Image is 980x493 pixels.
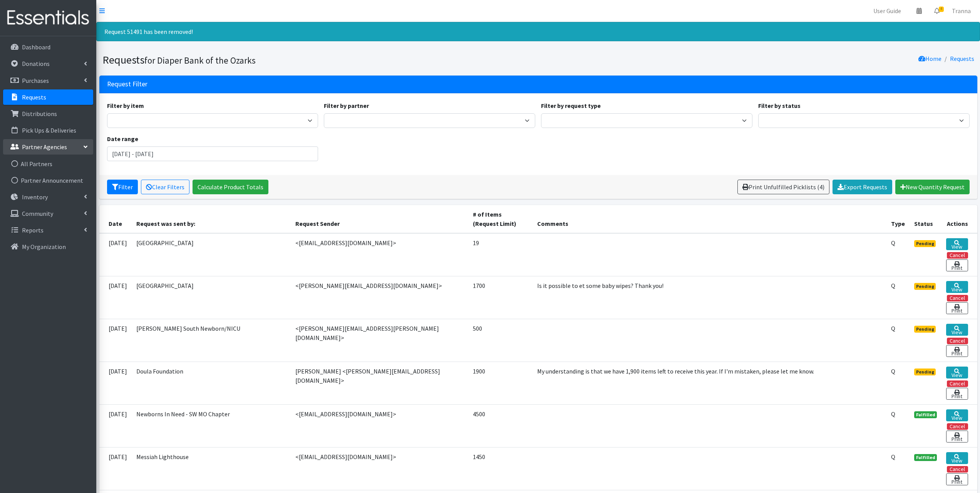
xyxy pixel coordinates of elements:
[891,239,895,247] abbr: Quantity
[946,367,968,379] a: View
[132,362,291,404] td: Doula Foundation
[891,367,895,375] abbr: Quantity
[99,362,132,404] td: [DATE]
[946,431,968,443] a: Print
[946,3,977,19] a: Tranna
[891,410,895,418] abbr: Quantity
[22,126,76,134] p: Pick Ups & Deliveries
[132,404,291,447] td: Newborns In Need - SW MO Chapter
[914,240,936,247] span: Pending
[3,239,93,254] a: My Organization
[3,106,93,121] a: Distributions
[3,156,93,172] a: All Partners
[107,146,318,161] input: January 1, 2011 - December 31, 2011
[533,205,886,233] th: Comments
[291,276,468,319] td: <[PERSON_NAME][EMAIL_ADDRESS][DOMAIN_NAME]>
[946,452,968,464] a: View
[867,3,907,19] a: User Guide
[3,173,93,188] a: Partner Announcement
[946,302,968,314] a: Print
[914,326,936,333] span: Pending
[947,252,968,259] button: Cancel
[99,447,132,490] td: [DATE]
[22,226,44,234] p: Reports
[541,101,601,110] label: Filter by request type
[947,338,968,344] button: Cancel
[22,43,50,51] p: Dashboard
[107,134,138,143] label: Date range
[132,447,291,490] td: Messiah Lighthouse
[141,180,189,194] a: Clear Filters
[946,238,968,250] a: View
[833,180,892,194] a: Export Requests
[291,233,468,276] td: <[EMAIL_ADDRESS][DOMAIN_NAME]>
[737,180,829,194] a: Print Unfulfilled Picklists (4)
[468,205,533,233] th: # of Items (Request Limit)
[291,447,468,490] td: <[EMAIL_ADDRESS][DOMAIN_NAME]>
[99,205,132,233] th: Date
[946,409,968,421] a: View
[96,22,980,41] div: Request 51491 has been removed!
[533,276,886,319] td: Is it possible to et some baby wipes? Thank you!
[910,205,942,233] th: Status
[22,110,57,118] p: Distributions
[946,388,968,400] a: Print
[886,205,910,233] th: Type
[914,283,936,290] span: Pending
[144,55,256,66] small: for Diaper Bank of the Ozarks
[132,276,291,319] td: [GEOGRAPHIC_DATA]
[946,473,968,485] a: Print
[291,319,468,362] td: <[PERSON_NAME][EMAIL_ADDRESS][PERSON_NAME][DOMAIN_NAME]>
[132,233,291,276] td: [GEOGRAPHIC_DATA]
[946,345,968,357] a: Print
[928,3,946,19] a: 4
[22,193,48,201] p: Inventory
[3,5,93,31] img: HumanEssentials
[132,319,291,362] td: [PERSON_NAME] South Newborn/NICU
[468,233,533,276] td: 19
[107,101,144,110] label: Filter by item
[946,324,968,336] a: View
[758,101,801,110] label: Filter by status
[22,243,66,251] p: My Organization
[324,101,369,110] label: Filter by partner
[914,454,937,461] span: Fulfilled
[947,295,968,301] button: Cancel
[22,77,49,84] p: Purchases
[132,205,291,233] th: Request was sent by:
[468,362,533,404] td: 1900
[891,325,895,332] abbr: Quantity
[947,380,968,387] button: Cancel
[99,276,132,319] td: [DATE]
[947,423,968,430] button: Cancel
[291,205,468,233] th: Request Sender
[107,80,147,88] h3: Request Filter
[3,56,93,71] a: Donations
[22,210,53,217] p: Community
[3,139,93,155] a: Partner Agencies
[468,447,533,490] td: 1450
[914,368,936,375] span: Pending
[947,466,968,473] button: Cancel
[950,55,974,62] a: Requests
[3,222,93,238] a: Reports
[468,319,533,362] td: 500
[99,319,132,362] td: [DATE]
[107,180,138,194] button: Filter
[533,362,886,404] td: My understanding is that we have 1,900 items left to receive this year. If I'm mistaken, please l...
[468,404,533,447] td: 4500
[3,189,93,205] a: Inventory
[895,180,970,194] a: New Quantity Request
[22,143,67,151] p: Partner Agencies
[3,39,93,55] a: Dashboard
[939,7,944,12] span: 4
[3,73,93,88] a: Purchases
[3,89,93,105] a: Requests
[3,123,93,138] a: Pick Ups & Deliveries
[291,362,468,404] td: [PERSON_NAME] <[PERSON_NAME][EMAIL_ADDRESS][DOMAIN_NAME]>
[946,259,968,271] a: Print
[193,180,268,194] a: Calculate Product Totals
[3,206,93,221] a: Community
[22,93,46,101] p: Requests
[914,411,937,418] span: Fulfilled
